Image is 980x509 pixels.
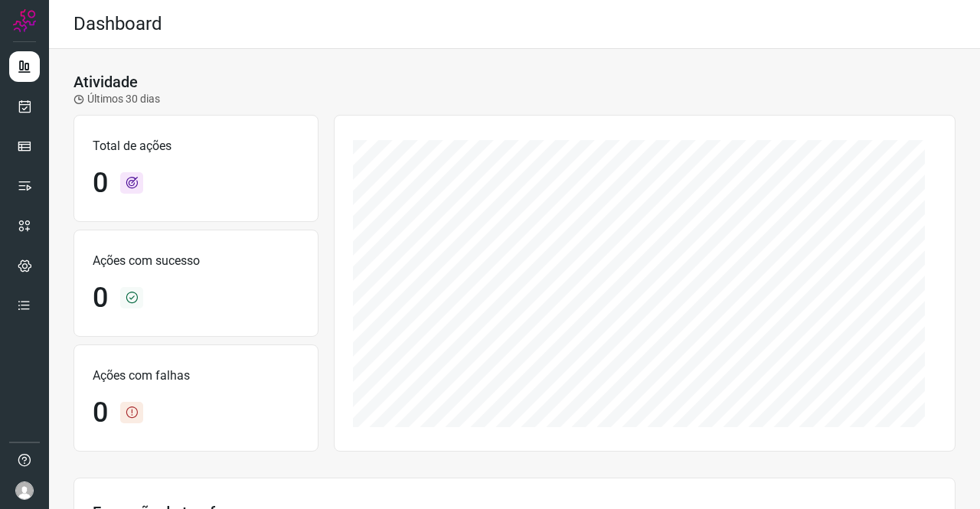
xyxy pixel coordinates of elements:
p: Ações com sucesso [93,252,299,270]
img: avatar-user-boy.jpg [15,481,34,500]
h3: Atividade [73,73,138,91]
p: Últimos 30 dias [73,91,160,107]
h1: 0 [93,282,108,315]
h1: 0 [93,396,108,429]
h2: Dashboard [73,13,162,35]
p: Total de ações [93,137,299,155]
h1: 0 [93,167,108,200]
p: Ações com falhas [93,367,299,385]
img: Logo [13,9,36,32]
